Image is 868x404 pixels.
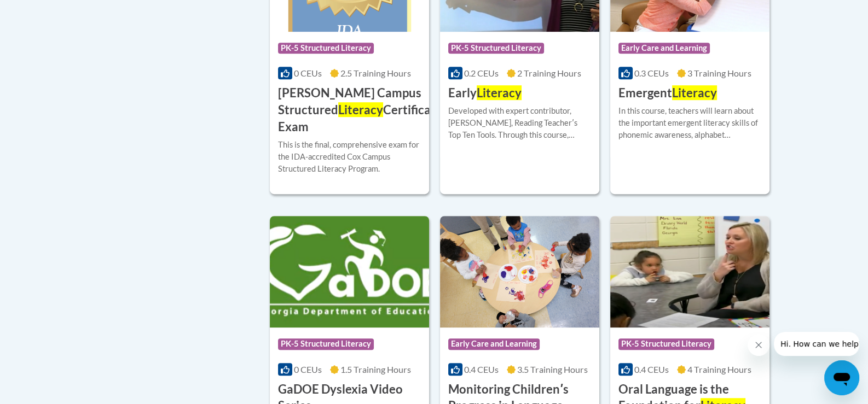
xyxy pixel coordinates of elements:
span: Literacy [477,85,522,100]
img: Course Logo [270,216,429,327]
span: PK-5 Structured Literacy [618,338,714,349]
span: 0.2 CEUs [464,68,499,78]
span: 3.5 Training Hours [517,364,588,374]
iframe: Message from company [774,332,859,356]
div: Developed with expert contributor, [PERSON_NAME], Reading Teacherʹs Top Ten Tools. Through this c... [448,105,591,141]
div: This is the final, comprehensive exam for the IDA-accredited Cox Campus Structured Literacy Program. [278,139,421,175]
img: Course Logo [440,216,599,327]
h3: Emergent [618,85,717,102]
span: 2 Training Hours [517,68,581,78]
span: PK-5 Structured Literacy [278,43,374,54]
span: 0 CEUs [294,68,322,78]
span: Early Care and Learning [618,43,710,54]
span: PK-5 Structured Literacy [278,338,374,349]
span: Literacy [338,102,383,117]
span: 0.4 CEUs [634,364,669,374]
img: Course Logo [610,216,769,327]
span: 0.3 CEUs [634,68,669,78]
span: 0.4 CEUs [464,364,499,374]
span: Hi. How can we help? [7,8,89,16]
span: 4 Training Hours [687,364,751,374]
span: 1.5 Training Hours [340,364,411,374]
span: 3 Training Hours [687,68,751,78]
span: Literacy [672,85,717,100]
span: Early Care and Learning [448,338,540,349]
span: 0 CEUs [294,364,322,374]
span: 2.5 Training Hours [340,68,411,78]
div: In this course, teachers will learn about the important emergent literacy skills of phonemic awar... [618,105,761,141]
iframe: Button to launch messaging window [824,360,859,395]
iframe: Close message [748,334,769,356]
span: PK-5 Structured Literacy [448,43,544,54]
h3: [PERSON_NAME] Campus Structured Certificate Exam [278,85,442,135]
h3: Early [448,85,522,102]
